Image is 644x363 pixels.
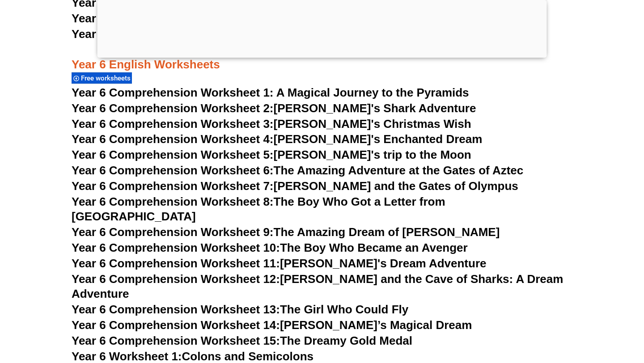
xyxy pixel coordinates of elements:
[72,101,274,115] span: Year 6 Comprehension Worksheet 2:
[72,334,280,347] span: Year 6 Comprehension Worksheet 15:
[72,72,132,84] div: Free worksheets
[72,179,274,193] span: Year 6 Comprehension Worksheet 7:
[72,86,469,99] a: Year 6 Comprehension Worksheet 1: A Magical Journey to the Pyramids
[81,74,133,82] span: Free worksheets
[72,179,518,193] a: Year 6 Comprehension Worksheet 7:[PERSON_NAME] and the Gates of Olympus
[72,27,188,41] span: Year 5 Worksheet 26:
[72,12,294,25] a: Year 5 Worksheet 25:Descriptive Writing
[72,42,572,73] h3: Year 6 English Worksheets
[72,148,471,161] a: Year 6 Comprehension Worksheet 5:[PERSON_NAME]'s trip to the Moon
[72,350,182,363] span: Year 6 Worksheet 1:
[72,257,486,270] a: Year 6 Comprehension Worksheet 11:[PERSON_NAME]'s Dream Adventure
[72,303,280,316] span: Year 6 Comprehension Worksheet 13:
[72,318,280,332] span: Year 6 Comprehension Worksheet 14:
[72,241,280,254] span: Year 6 Comprehension Worksheet 10:
[72,27,315,41] a: Year 5 Worksheet 26:Synonym Word Choice
[72,241,468,254] a: Year 6 Comprehension Worksheet 10:The Boy Who Became an Avenger
[72,117,274,131] span: Year 6 Comprehension Worksheet 3:
[72,225,274,239] span: Year 6 Comprehension Worksheet 9:
[72,225,500,239] a: Year 6 Comprehension Worksheet 9:The Amazing Dream of [PERSON_NAME]
[72,272,280,286] span: Year 6 Comprehension Worksheet 12:
[72,164,274,177] span: Year 6 Comprehension Worksheet 6:
[72,350,314,363] a: Year 6 Worksheet 1:Colons and Semicolons
[72,195,274,208] span: Year 6 Comprehension Worksheet 8:
[72,12,188,25] span: Year 5 Worksheet 25:
[72,132,274,146] span: Year 6 Comprehension Worksheet 4:
[72,132,482,146] a: Year 6 Comprehension Worksheet 4:[PERSON_NAME]'s Enchanted Dream
[72,148,274,161] span: Year 6 Comprehension Worksheet 5:
[72,318,472,332] a: Year 6 Comprehension Worksheet 14:[PERSON_NAME]’s Magical Dream
[72,257,280,270] span: Year 6 Comprehension Worksheet 11:
[72,117,471,131] a: Year 6 Comprehension Worksheet 3:[PERSON_NAME]'s Christmas Wish
[72,303,408,316] a: Year 6 Comprehension Worksheet 13:The Girl Who Could Fly
[72,164,523,177] a: Year 6 Comprehension Worksheet 6:The Amazing Adventure at the Gates of Aztec
[72,272,563,301] a: Year 6 Comprehension Worksheet 12:[PERSON_NAME] and the Cave of Sharks: A Dream Adventure
[72,195,445,224] a: Year 6 Comprehension Worksheet 8:The Boy Who Got a Letter from [GEOGRAPHIC_DATA]
[491,262,644,363] iframe: Chat Widget
[72,101,476,115] a: Year 6 Comprehension Worksheet 2:[PERSON_NAME]'s Shark Adventure
[72,334,412,347] a: Year 6 Comprehension Worksheet 15:The Dreamy Gold Medal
